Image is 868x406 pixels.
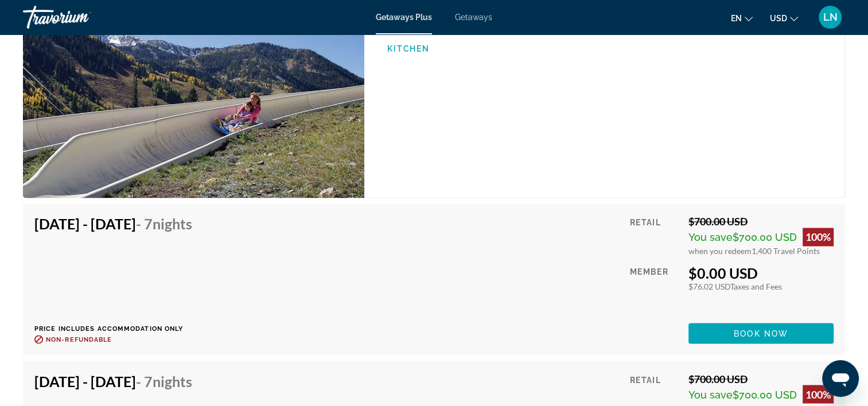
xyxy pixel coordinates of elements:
span: $700.00 USD [733,388,797,400]
span: - 7 [136,372,192,389]
span: en [731,14,742,23]
span: 1,400 Travel Points [752,246,820,256]
p: Price includes accommodation only [34,325,201,332]
span: when you redeem [688,246,752,256]
span: Nights [153,372,192,389]
span: Book now [734,329,788,338]
span: Taxes and Fees [730,282,782,291]
div: $700.00 USD [688,215,834,228]
span: LN [823,11,838,23]
div: Member [630,264,680,314]
div: Retail [630,215,680,256]
button: User Menu [815,5,845,29]
h4: [DATE] - [DATE] [34,372,192,389]
iframe: Button to launch messaging window [822,360,859,397]
div: $76.02 USD [688,282,834,291]
div: 100% [803,385,834,403]
span: $700.00 USD [733,231,797,243]
a: Getaways [455,13,492,22]
button: Change currency [770,10,798,26]
p: Kitchen [387,44,604,53]
button: Change language [731,10,753,26]
a: Travorium [23,2,138,32]
a: Getaways Plus [376,13,432,22]
span: Non-refundable [46,335,112,343]
h4: [DATE] - [DATE] [34,215,192,232]
span: Nights [153,215,192,232]
span: - 7 [136,215,192,232]
div: $0.00 USD [688,264,834,282]
span: You save [688,231,733,243]
span: USD [770,14,787,23]
span: You save [688,388,733,400]
button: Book now [688,323,834,343]
div: 100% [803,228,834,246]
div: $700.00 USD [688,372,834,385]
